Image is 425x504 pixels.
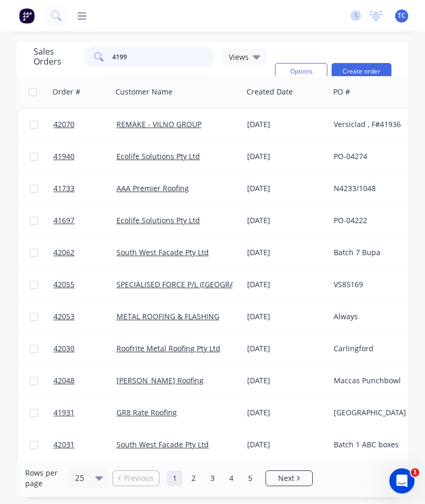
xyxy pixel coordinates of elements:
span: 42053 [54,311,75,322]
input: Search... [112,46,215,67]
a: 42055 [54,269,116,300]
span: TC [398,11,406,20]
a: Page 4 [224,470,239,486]
div: [DATE] [247,183,325,194]
a: South West Facade Pty Ltd [116,247,209,257]
span: 41940 [54,151,75,162]
button: Create order [332,63,391,80]
img: Factory [19,8,35,24]
a: SPECIALISED FORCE P/L ([GEOGRAPHIC_DATA]) [116,279,277,289]
span: 42031 [54,439,75,450]
a: Next page [266,473,312,484]
a: 42062 [54,237,116,268]
div: [DATE] [247,215,325,226]
div: [DATE] [247,119,325,130]
a: 42031 [54,429,116,460]
span: Next [278,473,294,484]
div: [DATE] [247,151,325,162]
a: GR8 Rate Roofing [116,407,177,417]
span: Views [229,51,249,62]
a: 42053 [54,301,116,332]
div: Order # [52,87,80,97]
a: [PERSON_NAME] Roofing [116,375,204,385]
ul: Pagination [108,470,317,486]
span: 42048 [54,375,75,386]
a: 42048 [54,365,116,396]
a: 41697 [54,205,116,236]
a: Roofrite Metal Roofing Pty Ltd [116,343,220,353]
a: 41940 [54,141,116,172]
a: 42070 [54,109,116,140]
h1: Sales Orders [34,47,75,67]
a: Page 2 [186,470,201,486]
a: 41931 [54,397,116,428]
div: [DATE] [247,311,325,322]
span: 42030 [54,343,75,354]
a: Previous page [113,473,159,484]
span: 41697 [54,215,75,226]
a: 42030 [54,333,116,364]
div: [DATE] [247,343,325,354]
iframe: Intercom live chat [389,468,415,493]
a: 41733 [54,173,116,204]
div: [DATE] [247,439,325,450]
div: [DATE] [247,375,325,386]
a: Ecolife Solutions Pty Ltd [116,151,200,161]
span: 42055 [54,279,75,290]
div: PO # [333,87,350,97]
div: Customer Name [115,87,173,97]
a: AAA Premier Roofing [116,183,189,193]
span: 41733 [54,183,75,194]
button: Options [275,63,327,80]
a: Ecolife Solutions Pty Ltd [116,215,200,225]
div: Created Date [247,87,293,97]
a: Page 5 [242,470,258,486]
div: [DATE] [247,247,325,258]
span: 41931 [54,407,75,418]
a: METAL ROOFING & FLASHING [116,311,219,321]
span: 42070 [54,119,75,130]
span: 42062 [54,247,75,258]
a: REMAKE - VILNO GROUP [116,119,201,129]
span: Previous [124,473,154,484]
a: Page 1 is your current page [167,470,183,486]
span: Rows per page [25,468,63,489]
div: [DATE] [247,279,325,290]
span: 1 [411,468,419,477]
a: South West Facade Pty Ltd [116,439,209,449]
a: Page 3 [205,470,220,486]
div: [DATE] [247,407,325,418]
